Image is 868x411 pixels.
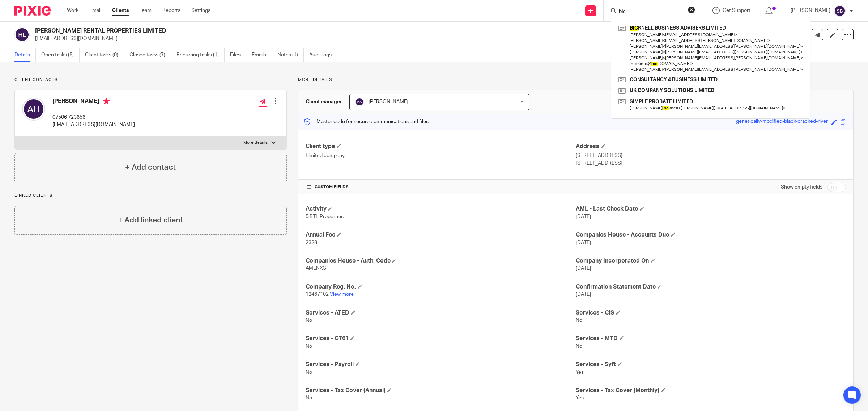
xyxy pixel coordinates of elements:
span: AMLNXG [306,266,326,271]
span: No [306,395,312,401]
p: More details [298,77,854,83]
p: More details [243,140,268,146]
img: Pixie [14,6,51,16]
h4: + Add linked client [118,215,183,226]
h4: Services - ATED [306,309,576,317]
h4: Services - Tax Cover (Annual) [306,387,576,394]
h4: Services - Syft [576,361,846,368]
p: [PERSON_NAME] [791,7,830,14]
a: Notes (1) [277,48,304,62]
span: No [576,344,582,349]
h4: Companies House - Auth. Code [306,257,576,265]
div: genetically-modified-black-cracked-river [736,118,828,126]
span: [DATE] [576,214,591,219]
span: No [576,318,582,323]
a: Recurring tasks (1) [176,48,225,62]
span: [DATE] [576,266,591,271]
h4: Company Incorporated On [576,257,846,265]
a: Audit logs [309,48,337,62]
span: 5 BTL Properties [306,214,344,219]
a: Work [67,7,78,14]
span: No [306,370,312,375]
img: svg%3E [355,98,364,106]
p: [STREET_ADDRESS] [576,160,846,167]
h4: AML - Last Check Date [576,205,846,213]
p: [STREET_ADDRESS] [576,152,846,159]
span: Yes [576,395,584,401]
h4: Annual Fee [306,231,576,239]
h4: Client type [306,143,576,150]
label: Show empty fields [781,183,822,191]
a: Open tasks (5) [41,48,80,62]
a: Settings [191,7,210,14]
h4: Services - Tax Cover (Monthly) [576,387,846,394]
span: [PERSON_NAME] [369,99,408,104]
a: Team [140,7,152,14]
a: Clients [112,7,129,14]
h4: Confirmation Statement Date [576,283,846,291]
a: Files [230,48,246,62]
h4: Company Reg. No. [306,283,576,291]
p: [EMAIL_ADDRESS][DOMAIN_NAME] [35,35,755,42]
img: svg%3E [834,5,846,17]
span: 12467102 [306,292,329,297]
i: Primary [103,98,110,105]
h4: Address [576,143,846,150]
img: svg%3E [22,98,45,121]
p: Limited company [306,152,576,159]
h4: Activity [306,205,576,213]
h4: [PERSON_NAME] [52,98,135,107]
span: Get Support [723,8,750,13]
h4: CUSTOM FIELDS [306,184,576,190]
a: Client tasks (0) [85,48,124,62]
a: View more [330,292,354,297]
p: [EMAIL_ADDRESS][DOMAIN_NAME] [52,121,135,128]
h4: Services - CIS [576,309,846,317]
a: Details [14,48,36,62]
h4: Services - CT61 [306,335,576,342]
span: No [306,344,312,349]
a: Closed tasks (7) [129,48,171,62]
button: Clear [688,6,695,13]
h4: Services - MTD [576,335,846,342]
h4: Services - Payroll [306,361,576,368]
a: Emails [252,48,272,62]
p: Master code for secure communications and files [304,118,429,125]
span: [DATE] [576,240,591,245]
p: Client contacts [14,77,287,83]
h3: Client manager [306,98,342,105]
a: Reports [162,7,180,14]
input: Search [618,9,683,15]
h2: [PERSON_NAME] RENTAL PROPERTIES LIMITED [35,27,611,35]
span: [DATE] [576,292,591,297]
span: Yes [576,370,584,375]
h4: Companies House - Accounts Due [576,231,846,239]
span: No [306,318,312,323]
h4: + Add contact [125,162,176,173]
p: 07506 723656 [52,114,135,121]
a: Email [89,7,101,14]
span: 2328 [306,240,317,245]
p: Linked clients [14,193,287,199]
img: svg%3E [14,27,30,42]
